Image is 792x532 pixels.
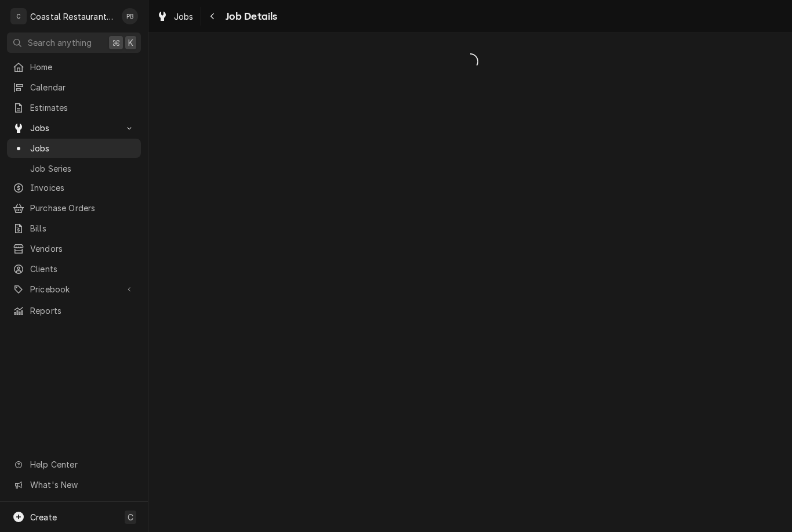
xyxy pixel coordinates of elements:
a: Vendors [7,239,141,258]
span: Loading... [148,49,792,74]
span: Pricebook [30,283,118,295]
span: Estimates [30,102,135,114]
span: Jobs [30,142,135,154]
span: Clients [30,263,135,275]
a: Go to Jobs [7,118,141,137]
span: Create [30,512,57,522]
span: Vendors [30,243,135,255]
button: Navigate back [204,7,222,26]
span: Purchase Orders [30,202,135,214]
a: Home [7,57,141,77]
a: Invoices [7,178,141,197]
span: Jobs [174,10,194,23]
button: Search anything⌘K [7,32,141,53]
a: Go to Pricebook [7,280,141,299]
span: Invoices [30,182,135,194]
div: C [10,8,27,24]
a: Estimates [7,98,141,117]
span: ⌘ [112,37,120,49]
span: Reports [30,305,135,317]
a: Jobs [7,139,141,158]
span: Job Details [222,9,278,24]
span: Job Series [30,162,135,175]
a: Bills [7,219,141,238]
span: Help Center [30,458,134,471]
span: Calendar [30,81,135,93]
div: Coastal Restaurant Repair [30,10,115,23]
span: Search anything [28,37,92,49]
a: Purchase Orders [7,198,141,218]
a: Calendar [7,78,141,97]
span: What's New [30,479,134,491]
span: K [128,37,133,49]
div: Coastal Restaurant Repair's Avatar [10,8,27,24]
a: Reports [7,301,141,320]
span: C [128,511,133,523]
div: PB [122,8,138,24]
span: Home [30,61,135,73]
a: Job Series [7,159,141,178]
a: Go to What's New [7,475,141,494]
div: Phill Blush's Avatar [122,8,138,24]
a: Jobs [152,7,198,26]
a: Clients [7,259,141,278]
a: Go to Help Center [7,455,141,474]
span: Bills [30,222,135,234]
span: Jobs [30,122,118,134]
